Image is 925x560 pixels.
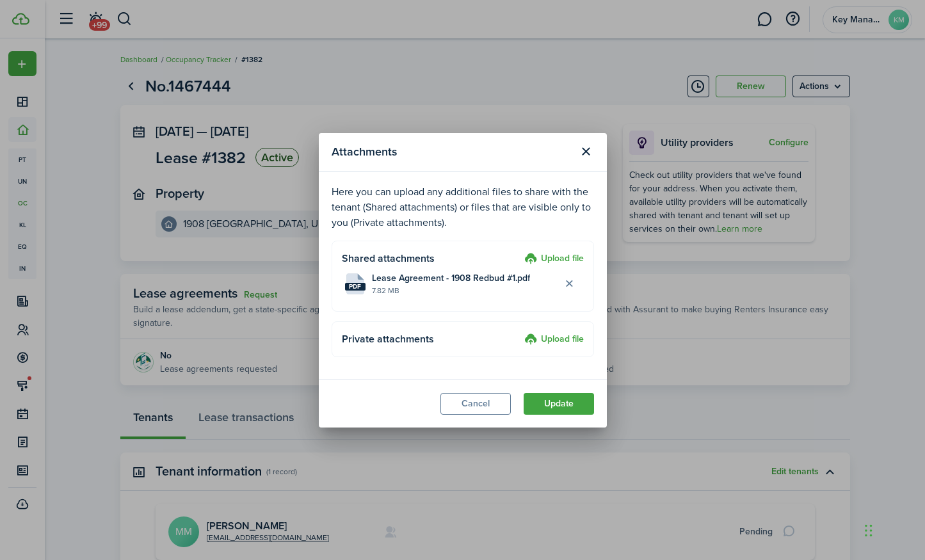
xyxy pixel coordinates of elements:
[345,283,366,291] file-extension: pdf
[332,184,594,230] p: Here you can upload any additional files to share with the tenant (Shared attachments) or files t...
[332,140,572,164] modal-title: Attachments
[559,273,581,294] button: Delete file
[345,273,366,294] file-icon: File
[861,499,925,560] iframe: Chat Widget
[524,393,594,415] button: Update
[575,141,597,163] button: Close modal
[342,251,520,266] h4: Shared attachments
[342,332,520,347] h4: Private attachments
[865,511,873,550] div: Drag
[372,271,530,285] span: Lease Agreement - 1908 Redbud #1.pdf
[372,285,559,296] file-size: 7.82 MB
[440,393,511,415] button: Cancel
